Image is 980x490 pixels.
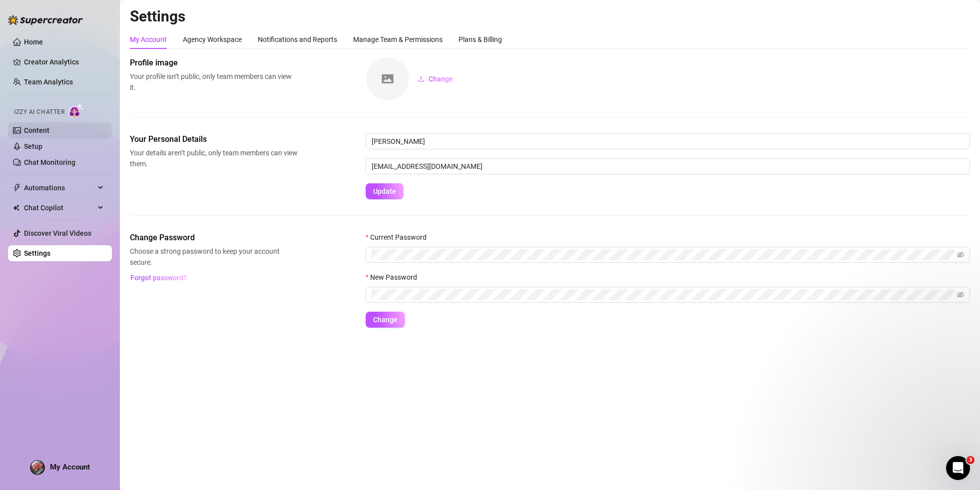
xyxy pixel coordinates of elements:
a: [EMAIL_ADDRESS][DOMAIN_NAME] [16,123,104,141]
label: Current Password [366,232,433,243]
a: Content [24,126,49,134]
span: thunderbolt [13,184,21,192]
a: Discover Viral Videos [24,229,91,237]
button: Upload attachment [47,327,55,335]
div: My Account [130,34,167,45]
button: go back [6,4,25,23]
span: Forgot password? [130,274,187,282]
a: contact PayPro Global [23,182,99,190]
div: Plans & Billing [459,34,502,45]
span: Your Personal Details [130,133,298,145]
button: Forgot password? [130,270,187,286]
span: 3 [967,456,975,464]
input: Enter new email [366,158,970,174]
span: eye-invisible [957,291,964,298]
img: AI Chatter [68,103,84,118]
div: If your account is not activated within the next 5 minutes, please check your inbox ( ) for messa... [16,93,156,211]
img: Profile image for Ella [28,5,44,21]
button: Home [156,4,175,23]
span: Automations [24,180,95,196]
span: Choose a strong password to keep your account secure. [130,246,298,268]
img: AGNmyxbGg1QElcHZByN-AfLBIt4pSGnD87YG7omC5QaW=s96-c [30,461,44,475]
img: square-placeholder.png [366,57,409,100]
div: Agency Workspace [183,34,242,45]
div: Manage Team & Permissions [353,34,443,45]
button: Update [366,183,404,199]
h2: Settings [130,7,970,26]
a: Settings [24,249,50,257]
h1: [PERSON_NAME] [48,5,113,12]
input: New Password [372,289,955,300]
span: Change [429,75,453,83]
div: Notifications and Reports [258,34,337,45]
p: Active 9h ago [48,12,93,22]
span: upload [418,75,425,82]
span: Update [373,187,396,195]
span: eye-invisible [957,251,964,258]
a: Home [24,38,43,46]
span: Change [373,316,398,324]
a: Creator Analytics [24,54,104,70]
div: Close [175,4,193,22]
span: Your details aren’t public, only team members can view them. [130,147,298,169]
span: Profile image [130,57,298,69]
input: Current Password [372,249,955,260]
img: logo-BBDzfeDw.svg [8,15,83,25]
textarea: Message… [8,306,191,323]
button: Send a message… [171,323,187,339]
span: Change Password [130,232,298,244]
div: To speed things up, please give them your Order ID: 37596907 [16,216,156,245]
button: Change [366,312,405,328]
span: Izzy AI Chatter [14,107,64,117]
span: Your profile isn’t public, only team members can view it. [130,71,298,93]
img: Chat Copilot [13,204,19,211]
a: Chat Monitoring [24,158,75,166]
span: Chat Copilot [24,200,95,216]
button: Gif picker [31,327,39,335]
span: My Account [50,463,90,472]
button: Emoji picker [15,327,23,335]
div: Your order is now under review by our payment processor, PayPro Global. Just to clarify, that doe... [16,29,156,88]
label: New Password [366,272,424,283]
input: Enter name [366,133,970,149]
a: Team Analytics [24,78,73,86]
iframe: Intercom live chat [946,456,970,480]
a: Setup [24,142,42,150]
div: If you're feeling unsure about what to do next or if you need any further assistance, just drop u... [16,250,156,309]
button: Change [410,71,461,87]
